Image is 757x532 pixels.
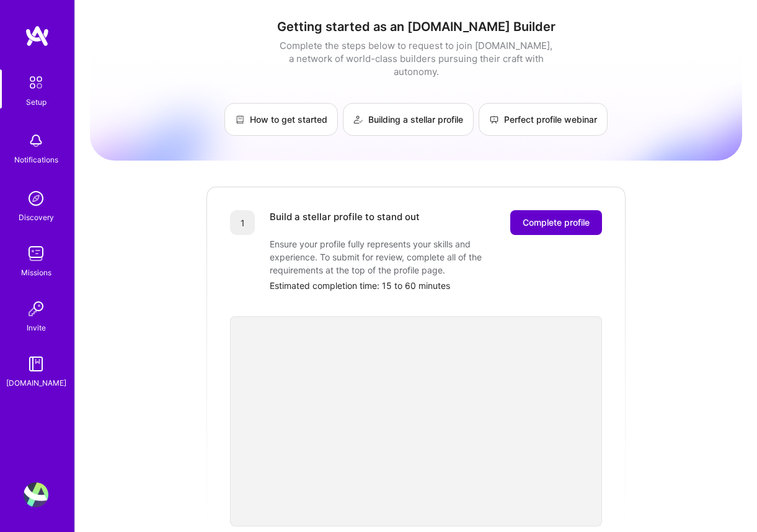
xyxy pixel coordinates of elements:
[24,352,48,376] img: guide book
[24,128,48,153] img: bell
[23,69,49,95] img: setup
[277,39,556,78] div: Complete the steps below to request to join [DOMAIN_NAME], a network of world-class builders purs...
[21,266,51,279] div: Missions
[20,482,51,507] a: User Avatar
[27,321,46,334] div: Invite
[270,210,420,235] div: Build a stellar profile to stand out
[24,241,48,266] img: teamwork
[343,103,474,136] a: Building a stellar profile
[24,482,48,507] img: User Avatar
[489,115,499,125] img: Perfect profile webinar
[24,296,48,321] img: Invite
[270,279,602,292] div: Estimated completion time: 15 to 60 minutes
[24,186,48,211] img: discovery
[19,211,54,224] div: Discovery
[353,115,363,125] img: Building a stellar profile
[235,115,245,125] img: How to get started
[26,95,46,109] div: Setup
[230,316,602,526] iframe: video
[224,103,338,136] a: How to get started
[25,25,50,47] img: logo
[230,210,255,235] div: 1
[479,103,608,136] a: Perfect profile webinar
[6,376,66,389] div: [DOMAIN_NAME]
[270,237,518,277] div: Ensure your profile fully represents your skills and experience. To submit for review, complete a...
[523,216,590,229] span: Complete profile
[14,153,58,166] div: Notifications
[90,19,742,34] h1: Getting started as an [DOMAIN_NAME] Builder
[510,210,602,235] button: Complete profile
